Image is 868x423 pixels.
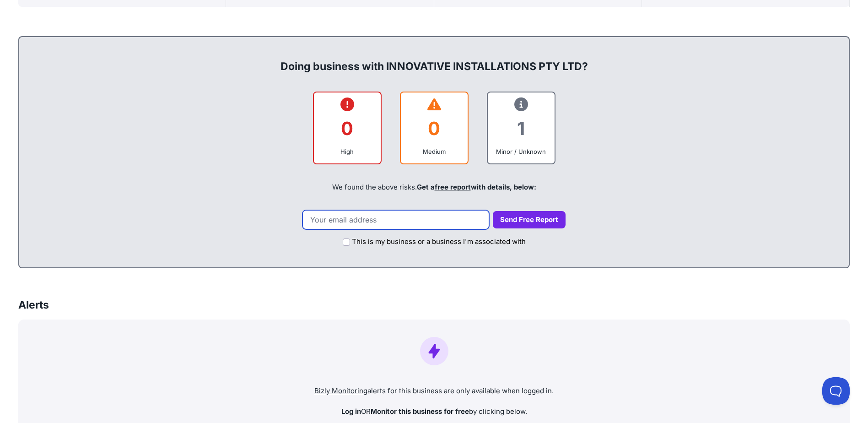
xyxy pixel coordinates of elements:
div: Doing business with INNOVATIVE INSTALLATIONS PTY LTD? [28,44,840,74]
button: Send Free Report [493,211,566,229]
span: Get a with details, below: [417,183,536,191]
p: OR by clicking below. [26,407,842,417]
div: We found the above risks. [28,172,840,203]
div: High [321,147,373,156]
div: 1 [495,110,547,147]
a: free report [435,183,471,191]
div: Minor / Unknown [495,147,547,156]
input: Your email address [302,210,489,229]
a: Bizly Monitoring [314,386,367,395]
div: 0 [408,110,460,147]
div: Medium [408,147,460,156]
div: 0 [321,110,373,147]
p: alerts for this business are only available when logged in. [26,386,842,396]
strong: Monitor this business for free [371,407,469,416]
h3: Alerts [18,298,49,312]
strong: Log in [341,407,361,416]
label: This is my business or a business I'm associated with [352,237,526,247]
iframe: Toggle Customer Support [822,377,850,405]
